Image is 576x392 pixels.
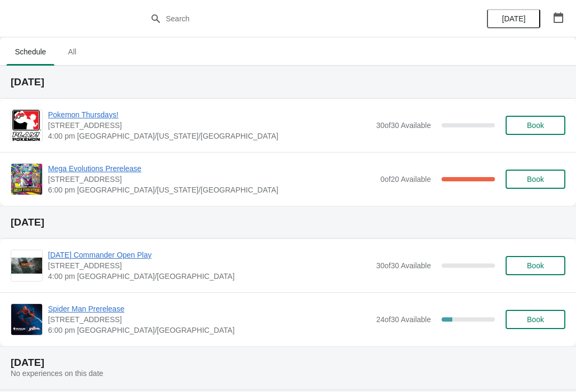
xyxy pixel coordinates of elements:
[527,121,544,130] span: Book
[487,9,540,28] button: [DATE]
[11,217,565,228] h2: [DATE]
[48,314,371,325] span: [STREET_ADDRESS]
[11,369,103,378] span: No experiences on this date
[165,9,432,28] input: Search
[506,310,565,329] button: Book
[527,175,544,183] span: Book
[11,164,42,195] img: Mega Evolutions Prerelease | 7998 Centerpoint Drive, Indianapolis, IN, USA | 6:00 pm America/Indi...
[11,77,565,87] h2: [DATE]
[376,121,431,130] span: 30 of 30 Available
[11,304,42,335] img: Spider Man Prerelease | 7998 Centerpoint Dr, Suite 750, Indianapolis, IN, USA | 6:00 pm America/I...
[502,14,525,23] span: [DATE]
[48,163,375,174] span: Mega Evolutions Prerelease
[11,357,565,368] h2: [DATE]
[506,256,565,275] button: Book
[48,250,371,260] span: [DATE] Commander Open Play
[48,271,371,282] span: 4:00 pm [GEOGRAPHIC_DATA]/[GEOGRAPHIC_DATA]
[380,175,431,183] span: 0 of 20 Available
[48,185,375,195] span: 6:00 pm [GEOGRAPHIC_DATA]/[US_STATE]/[GEOGRAPHIC_DATA]
[48,260,371,271] span: [STREET_ADDRESS]
[506,170,565,189] button: Book
[527,315,544,324] span: Book
[506,116,565,135] button: Book
[48,303,371,314] span: Spider Man Prerelease
[6,42,54,61] span: Schedule
[48,131,371,141] span: 4:00 pm [GEOGRAPHIC_DATA]/[US_STATE]/[GEOGRAPHIC_DATA]
[48,325,371,335] span: 6:00 pm [GEOGRAPHIC_DATA]/[GEOGRAPHIC_DATA]
[376,261,431,270] span: 30 of 30 Available
[527,261,544,270] span: Book
[12,110,41,141] img: Pokemon Thursdays! | 7998 Centerpoint Drive suite 750, Indianapolis, IN, USA | 4:00 pm America/In...
[48,109,371,120] span: Pokemon Thursdays!
[59,42,85,61] span: All
[48,174,375,185] span: [STREET_ADDRESS]
[376,315,431,324] span: 24 of 30 Available
[11,258,42,274] img: Friday Commander Open Play | 7998 Centerpoint Drive suite 750, Indianapolis, IN, USA | 4:00 pm Am...
[48,120,371,131] span: [STREET_ADDRESS]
